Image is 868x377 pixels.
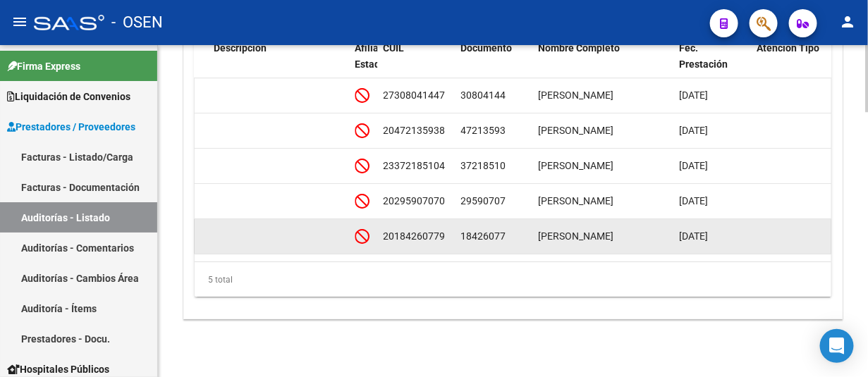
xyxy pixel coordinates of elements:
datatable-header-cell: Atencion Tipo [751,33,829,95]
span: [DATE] [680,160,709,171]
span: - OSEN [111,7,163,38]
datatable-header-cell: Afiliado Estado [349,33,377,95]
span: 29590707 [461,195,506,206]
span: 30804144 [461,89,506,101]
span: [DATE] [680,89,709,101]
mat-icon: menu [11,13,28,30]
mat-icon: person [840,13,857,30]
datatable-header-cell: Nombre Completo [532,33,673,95]
span: Firma Express [7,58,80,74]
div: 23372185104 [384,158,446,174]
span: [PERSON_NAME] [539,160,614,171]
span: [PERSON_NAME] [539,89,614,101]
span: [DATE] [680,125,709,136]
datatable-header-cell: Documento [455,33,532,95]
span: Liquidación de Convenios [7,89,130,104]
div: 20184260779 [384,228,446,245]
span: [PERSON_NAME] [539,230,614,242]
span: 18426077 [461,230,506,242]
span: Documento [460,42,512,54]
span: Prestadores / Proveedores [7,119,135,135]
span: Atencion Tipo [757,42,819,54]
div: Open Intercom Messenger [820,329,854,363]
datatable-header-cell: Descripción [208,33,349,95]
span: [DATE] [680,230,709,242]
span: 37218510 [461,160,506,171]
span: Hospitales Públicos [7,361,109,377]
span: Nombre Completo [538,42,620,54]
div: 20295907070 [384,193,446,209]
span: Afiliado Estado [355,42,390,70]
span: [PERSON_NAME] [539,125,614,136]
span: CUIL [383,42,404,54]
div: 27308041447 [384,87,446,104]
span: Descripción [214,42,267,54]
span: Fec. Prestación [679,42,728,70]
div: 20472135938 [384,123,446,139]
span: 47213593 [461,125,506,136]
span: [DATE] [680,195,709,206]
span: [PERSON_NAME] [539,195,614,206]
div: 5 total [195,262,831,297]
datatable-header-cell: Fec. Prestación [673,33,751,95]
datatable-header-cell: CUIL [377,33,455,95]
